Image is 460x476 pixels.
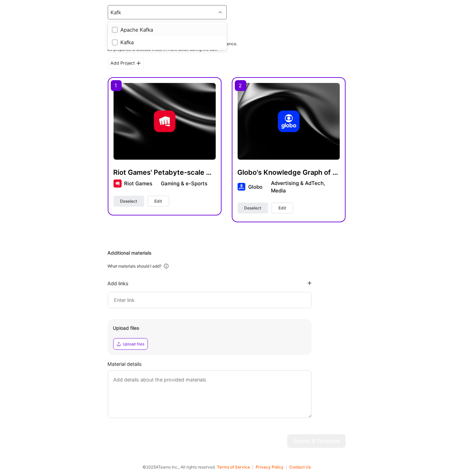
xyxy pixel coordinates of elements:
div: Upload files [113,325,306,331]
img: cover [238,83,340,160]
span: Edit [155,198,162,204]
button: Deselect [114,196,144,207]
button: Deselect [238,203,268,214]
h4: Globo's Knowledge Graph of User's Behavior (KYC) [238,168,340,177]
span: Deselect [244,205,261,211]
button: Privacy Policy [256,465,287,470]
i: icon PlusBlackFlat [137,61,141,65]
div: Upload files [123,341,145,347]
div: Globo Advertising & AdTech, Media [248,180,340,194]
div: Add links [108,280,129,287]
img: Company logo [114,180,122,188]
div: Riot Games Gaming & e-Sports [124,180,208,187]
div: Apache Kafka [112,26,223,33]
i: icon Chevron [219,11,222,14]
div: Additional materials [108,250,346,256]
span: © 2025 ATeams Inc., All rights reserved. [142,464,216,471]
button: Submit & Schedule [287,435,346,448]
img: divider [156,184,158,184]
div: Kafka [112,39,223,46]
i: icon PlusBlackFlat [308,281,312,285]
span: Edit [279,205,286,211]
div: Add Project [108,57,144,69]
img: cover [114,83,216,160]
i: icon Info [163,263,169,269]
button: Edit [272,203,293,214]
div: What materials should I add? [108,263,162,269]
img: Company logo [154,111,175,132]
div: Material details [108,361,346,368]
img: Company logo [278,111,300,132]
button: Edit [148,196,169,207]
i: icon Upload2 [116,341,122,347]
h4: Riot Games' Petabyte-scale Data Platform [114,168,216,177]
img: divider [266,187,268,187]
img: Company logo [238,183,246,191]
button: Contact Us [289,465,311,470]
span: Deselect [120,198,137,204]
button: Terms of Service [217,465,253,470]
input: Enter link [114,296,306,304]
